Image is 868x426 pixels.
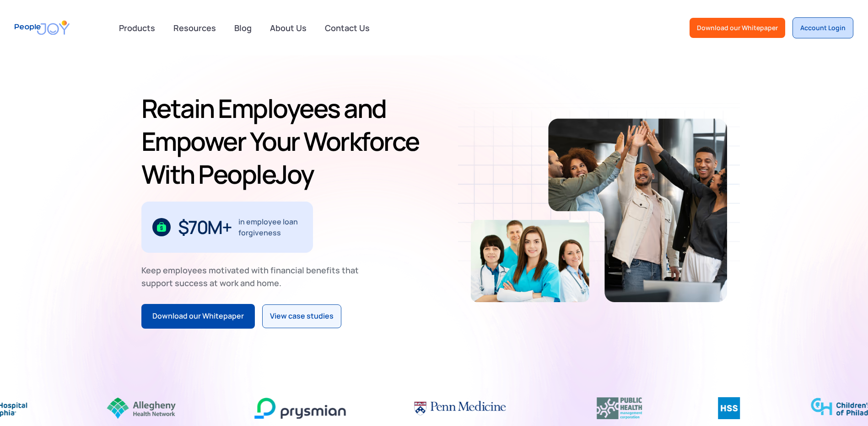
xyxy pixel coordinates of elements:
a: home [15,15,70,41]
a: Download our Whitepaper [690,18,785,38]
a: Resources [168,18,221,38]
a: About Us [264,18,312,38]
div: Account Login [800,23,846,32]
div: Download our Whitepaper [152,310,244,322]
a: Account Login [793,17,853,38]
div: Products [113,19,161,37]
img: Retain-Employees-PeopleJoy [471,220,589,302]
div: 1 / 3 [141,202,313,253]
div: View case studies [270,310,334,322]
div: $70M+ [178,220,232,234]
h1: Retain Employees and Empower Your Workforce With PeopleJoy [141,92,431,191]
div: in employee loan forgiveness [238,216,302,238]
a: Contact Us [319,18,375,38]
a: View case studies [262,304,341,328]
a: Download our Whitepaper [141,304,255,329]
div: Download our Whitepaper [697,23,778,32]
div: Keep employees motivated with financial benefits that support success at work and home. [141,264,367,289]
a: Blog [229,18,257,38]
img: Retain-Employees-PeopleJoy [548,118,727,302]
